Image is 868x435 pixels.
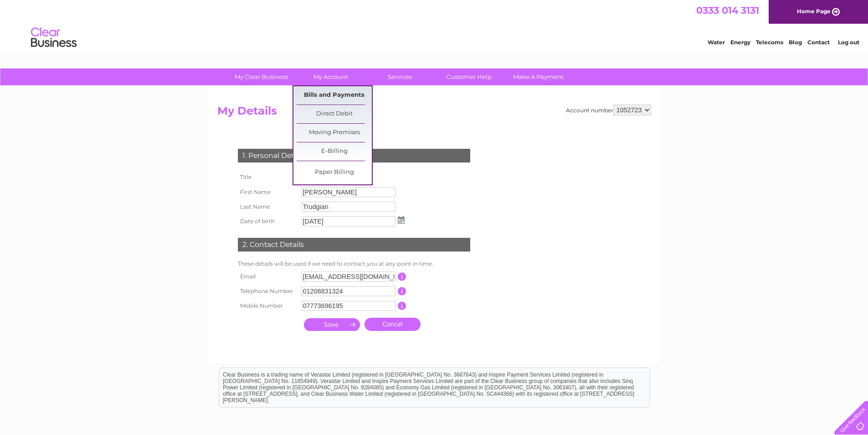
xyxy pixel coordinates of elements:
a: Customer Help [431,68,507,85]
a: Contact [807,39,830,46]
a: My Account [293,68,368,85]
h2: My Details [217,105,651,122]
img: logo.png [31,24,77,52]
th: Mobile Number [236,299,299,313]
a: Bills and Payments [297,86,372,105]
div: Account number [566,105,651,115]
a: Telecoms [756,39,783,46]
input: Information [398,302,406,310]
a: E-Billing [297,142,372,161]
img: ... [398,216,405,224]
a: Blog [789,39,802,46]
a: Water [708,39,725,46]
div: Clear Business is a trading name of Verastar Limited (registered in [GEOGRAPHIC_DATA] No. 3667643... [219,5,650,44]
a: 0333 014 3131 [696,5,759,16]
a: Services [362,68,437,85]
input: Information [398,273,406,281]
a: Paper Billing [297,163,372,182]
a: Log out [838,39,859,46]
th: Last Name [236,199,299,214]
a: Energy [730,39,750,46]
a: Moving Premises [297,124,372,142]
th: First Name [236,185,299,199]
a: My Clear Business [224,68,299,85]
th: Title [236,169,299,185]
input: Submit [304,318,360,331]
th: Email [236,269,299,284]
input: Information [398,287,406,295]
td: These details will be used if we need to contact you at any point in time. [236,258,473,269]
div: 2. Contact Details [238,238,470,252]
a: Direct Debit [297,105,372,123]
th: Date of birth [236,214,299,229]
a: Make A Payment [501,68,576,85]
div: 1. Personal Details [238,149,470,162]
th: Telephone Number [236,284,299,299]
a: Cancel [365,318,421,331]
